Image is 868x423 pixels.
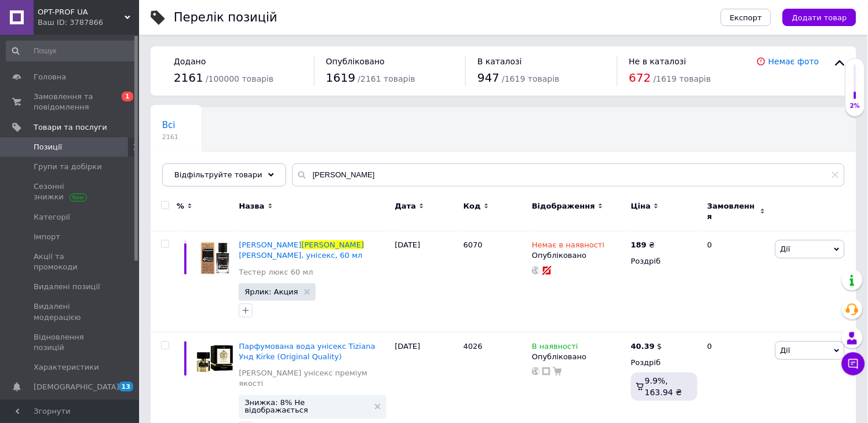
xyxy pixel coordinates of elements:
[532,342,578,354] span: В наявності
[631,341,662,352] div: $
[239,240,301,249] span: [PERSON_NAME]
[730,13,763,22] span: Експорт
[245,399,369,414] span: Знижка: 8% Не відображається
[162,120,176,130] span: Всі
[174,12,278,24] div: Перелік позицій
[174,170,262,179] span: Відфільтруйте товари
[707,201,757,222] span: Замовлення
[239,240,364,260] a: [PERSON_NAME][PERSON_NAME][PERSON_NAME], унісекс, 60 мл
[532,240,604,253] span: Немає в наявності
[34,301,107,322] span: Видалені модерацією
[206,74,273,83] span: / 100000 товарів
[721,9,772,26] button: Експорт
[292,163,845,187] input: Пошук по назві позиції, артикулу і пошуковим запитам
[122,92,133,101] span: 1
[174,71,203,85] span: 2161
[239,267,313,278] a: Тестер люкс 60 мл
[326,57,385,66] span: Опубліковано
[34,92,107,112] span: Замовлення та повідомлення
[239,201,264,211] span: Назва
[326,71,356,85] span: 1619
[34,382,119,392] span: [DEMOGRAPHIC_DATA]
[842,352,865,375] button: Чат з покупцем
[34,212,70,223] span: Категорії
[34,251,107,272] span: Акції та промокоди
[34,72,66,82] span: Головна
[197,341,233,377] img: Парфюмированная вода унисекс Tiziana Terenzi Kirke 100 мл (Original Quality)
[162,133,178,141] span: 2161
[239,368,389,389] a: [PERSON_NAME] унісекс преміум якості
[395,201,417,211] span: Дата
[631,256,698,267] div: Роздріб
[34,362,99,373] span: Характеристики
[358,74,415,83] span: / 2161 товарів
[629,57,687,66] span: Не в каталозі
[464,342,483,351] span: 4026
[631,240,647,249] b: 189
[645,376,682,397] span: 9.9%, 163.94 ₴
[631,342,655,351] b: 40.39
[781,245,790,253] span: Дії
[34,282,100,292] span: Видалені позиції
[174,57,206,66] span: Додано
[792,13,847,22] span: Додати товар
[701,231,772,333] div: 0
[34,162,102,172] span: Групи та добірки
[119,382,133,392] span: 13
[301,240,364,249] span: [PERSON_NAME]
[532,352,625,362] div: Опубліковано
[477,71,499,85] span: 947
[239,342,375,361] a: Парфумована вода унісекс Tiziana Унд Kirke (Original Quality)
[34,332,107,353] span: Відновлення позицій
[768,57,819,66] a: Немає фото
[34,122,107,133] span: Товари та послуги
[464,201,481,211] span: Код
[846,102,865,110] div: 2%
[34,232,60,242] span: Імпорт
[781,346,790,355] span: Дії
[239,251,362,260] span: [PERSON_NAME], унісекс, 60 мл
[532,250,625,261] div: Опубліковано
[6,41,137,61] input: Пошук
[629,71,651,85] span: 672
[38,7,125,17] span: OPT-PROF UA
[477,57,522,66] span: В каталозі
[654,74,711,83] span: / 1619 товарів
[532,201,595,211] span: Відображення
[631,358,698,368] div: Роздріб
[177,201,184,211] span: %
[631,201,651,211] span: Ціна
[34,181,107,202] span: Сезонні знижки
[631,240,655,250] div: ₴
[245,288,298,296] span: Ярлик: Акция
[38,17,139,28] div: Ваш ID: 3787866
[502,74,559,83] span: / 1619 товарів
[392,231,461,333] div: [DATE]
[464,240,483,249] span: 6070
[783,9,856,26] button: Додати товар
[34,142,62,152] span: Позиції
[197,240,233,276] img: Tiziana Terenzi Casanova TESTER LUX, унисекс, 60 мл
